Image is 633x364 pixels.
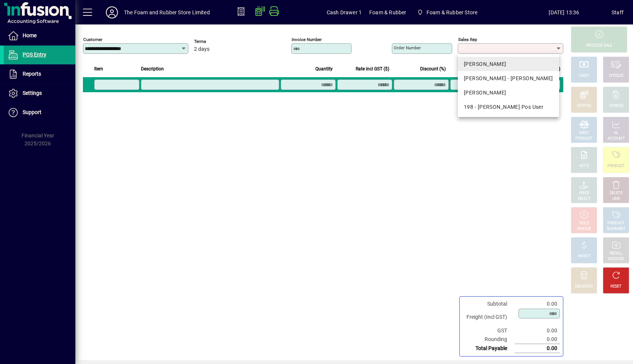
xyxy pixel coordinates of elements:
[124,6,210,18] div: The Foam and Rubber Store Limited
[464,75,553,82] div: [PERSON_NAME] - [PERSON_NAME]
[420,65,446,73] span: Discount (%)
[464,103,553,111] div: 198 - [PERSON_NAME] Pos User
[464,60,553,68] div: [PERSON_NAME]
[515,335,560,344] td: 0.00
[607,136,625,142] div: ACCOUNT
[463,326,515,335] td: GST
[612,196,620,202] div: LINE
[577,103,591,109] div: EFTPOS
[23,32,37,38] span: Home
[575,136,592,142] div: PRODUCT
[610,190,622,196] div: DELETE
[515,300,560,308] td: 0.00
[315,65,333,73] span: Quantity
[414,6,480,19] span: Foam & Rubber Store
[458,57,559,71] mat-option: DAVE - Dave
[4,26,75,45] a: Home
[4,65,75,84] a: Reports
[458,37,477,42] mat-label: Sales rep
[194,39,239,44] span: Terms
[369,6,406,18] span: Foam & Rubber
[23,90,42,96] span: Settings
[610,284,622,289] div: RESET
[23,71,41,77] span: Reports
[515,344,560,353] td: 0.00
[463,344,515,353] td: Total Payable
[463,308,515,326] td: Freight (Incl GST)
[612,6,624,18] div: Staff
[427,6,477,18] span: Foam & Rubber Store
[607,163,624,169] div: PRODUCT
[194,46,209,52] span: 2 days
[579,163,589,169] div: NOTE
[292,37,322,42] mat-label: Invoice number
[579,221,589,226] div: HOLD
[23,109,41,115] span: Support
[610,251,623,256] div: RECALL
[517,6,612,18] span: [DATE] 13:36
[463,300,515,308] td: Subtotal
[141,65,164,73] span: Description
[577,226,591,232] div: INVOICE
[607,221,624,226] div: PRODUCT
[4,84,75,103] a: Settings
[83,37,102,42] mat-label: Customer
[464,89,553,97] div: [PERSON_NAME]
[609,103,624,109] div: CHARGE
[607,226,625,232] div: SUMMARY
[579,190,589,196] div: PRICE
[578,196,591,202] div: SELECT
[608,256,624,262] div: INVOICES
[94,65,103,73] span: Item
[609,73,623,79] div: CHEQUE
[356,65,389,73] span: Rate incl GST ($)
[458,100,559,114] mat-option: 198 - Shane Pos User
[458,71,559,85] mat-option: EMMA - Emma Ormsby
[578,254,590,259] div: PROFIT
[100,6,124,19] button: Profile
[579,73,589,79] div: CASH
[586,43,612,49] div: PROCESS SALE
[463,335,515,344] td: Rounding
[4,103,75,122] a: Support
[458,85,559,100] mat-option: SHANE - Shane
[23,52,46,58] span: POS Entry
[614,130,619,136] div: GL
[575,284,593,289] div: DISCOUNT
[394,45,421,50] mat-label: Order number
[327,6,362,18] span: Cash Drawer 1
[515,326,560,335] td: 0.00
[579,130,589,136] div: MISC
